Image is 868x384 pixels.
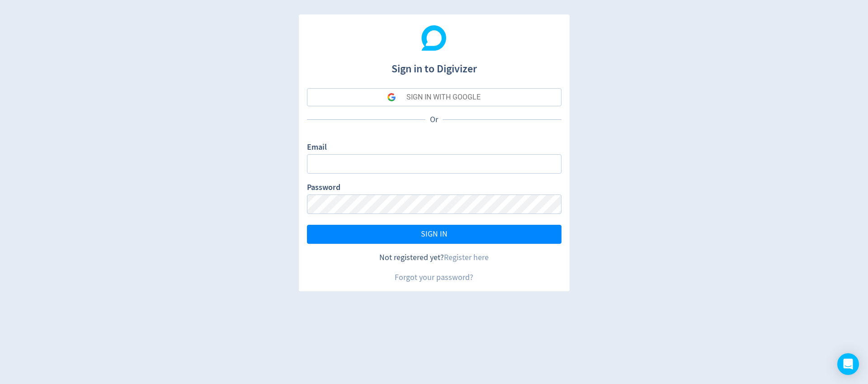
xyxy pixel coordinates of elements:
button: SIGN IN WITH GOOGLE [307,88,561,106]
div: Open Intercom Messenger [837,353,859,375]
p: Or [425,114,443,125]
a: Forgot your password? [395,272,473,283]
button: SIGN IN [307,225,561,244]
img: Digivizer Logo [421,25,447,51]
span: SIGN IN [421,230,448,238]
div: Not registered yet? [307,252,561,263]
label: Password [307,182,340,194]
label: Email [307,142,327,154]
h1: Sign in to Digivizer [307,53,561,77]
div: SIGN IN WITH GOOGLE [406,88,481,106]
a: Register here [444,252,489,263]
